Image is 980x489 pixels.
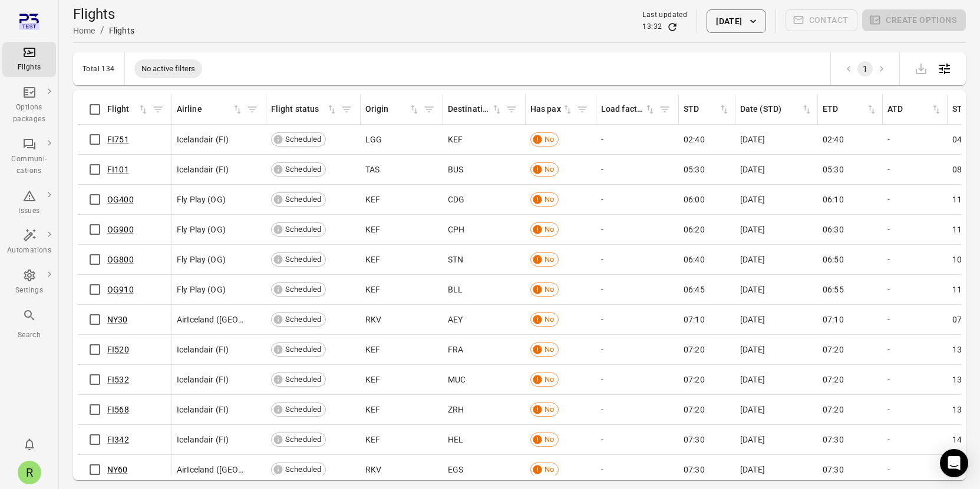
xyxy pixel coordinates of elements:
[540,344,558,355] span: No
[365,194,380,205] span: KEF
[952,164,974,175] span: 08:00
[540,314,558,325] span: No
[540,284,558,295] span: No
[823,103,877,116] span: ETD
[740,224,765,235] span: [DATE]
[952,404,974,415] span: 13:05
[107,195,134,204] a: OG400
[530,103,573,116] div: Sort by has pax in ascending order
[684,164,705,175] span: 05:30
[601,164,674,175] div: -
[448,103,503,116] div: Sort by destination in ascending order
[540,404,558,415] span: No
[2,265,56,300] a: Settings
[18,461,41,484] div: R
[448,344,463,355] span: FRA
[13,456,46,489] button: Rachel
[448,194,464,205] span: CDG
[243,101,261,118] button: Filter by airline
[271,103,326,116] div: Flight status
[107,375,129,384] a: FI532
[823,254,844,265] span: 06:50
[448,103,491,116] div: Destination
[18,433,41,456] button: Notifications
[740,374,765,385] span: [DATE]
[684,434,705,445] span: 07:30
[149,101,167,118] button: Filter by flight
[338,101,355,118] button: Filter by flight status
[365,344,380,355] span: KEF
[540,164,558,175] span: No
[134,63,203,75] span: No active filters
[887,103,930,116] div: ATD
[177,464,245,475] span: AirIceland ([GEOGRAPHIC_DATA])
[540,464,558,475] span: No
[503,101,520,118] span: Filter by destination
[7,330,51,341] div: Search
[887,103,942,116] span: ATD
[601,374,674,385] div: -
[601,224,674,235] div: -
[365,134,382,145] span: LGG
[823,464,844,475] span: 07:30
[540,134,558,145] span: No
[656,101,674,118] span: Filter by load factor
[107,405,129,414] a: FI568
[684,314,705,325] span: 07:10
[448,464,463,475] span: EGS
[601,314,674,325] div: -
[177,374,229,385] span: Icelandair (FI)
[177,404,229,415] span: Icelandair (FI)
[109,25,134,36] div: Flights
[684,134,705,145] span: 02:40
[7,102,51,125] div: Options packages
[107,255,134,264] a: OG800
[823,344,844,355] span: 07:20
[73,26,95,35] a: Home
[281,284,325,295] span: Scheduled
[365,164,380,175] span: TAS
[365,103,420,116] span: Origin
[684,284,705,295] span: 06:45
[684,404,705,415] span: 07:20
[823,134,844,145] span: 02:40
[684,254,705,265] span: 06:40
[952,254,974,265] span: 10:40
[177,194,226,205] span: Fly Play (OG)
[281,464,325,475] span: Scheduled
[684,464,705,475] span: 07:30
[952,374,974,385] span: 13:05
[365,103,408,116] div: Origin
[177,284,226,295] span: Fly Play (OG)
[107,103,149,116] span: Flight
[952,284,974,295] span: 11:45
[909,62,933,74] span: Please make a selection to export
[887,284,943,295] div: -
[107,345,129,354] a: FI520
[448,434,463,445] span: HEL
[887,314,943,325] div: -
[601,254,674,265] div: -
[73,24,134,38] nav: Breadcrumbs
[177,103,232,116] div: Airline
[684,224,705,235] span: 06:20
[666,21,678,33] button: Refresh data
[540,224,558,235] span: No
[177,224,226,235] span: Fly Play (OG)
[448,224,464,235] span: CPH
[823,314,844,325] span: 07:10
[177,254,226,265] span: Fly Play (OG)
[740,194,765,205] span: [DATE]
[365,254,380,265] span: KEF
[7,154,51,177] div: Communi-cations
[642,21,662,33] div: 13:32
[7,285,51,297] div: Settings
[271,103,338,116] div: Sort by flight status in ascending order
[740,164,765,175] span: [DATE]
[740,284,765,295] span: [DATE]
[862,9,966,33] span: Please make a selection to create an option package
[601,103,656,116] div: Sort by load factor in ascending order
[840,61,890,76] nav: pagination navigation
[107,465,128,474] a: NY60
